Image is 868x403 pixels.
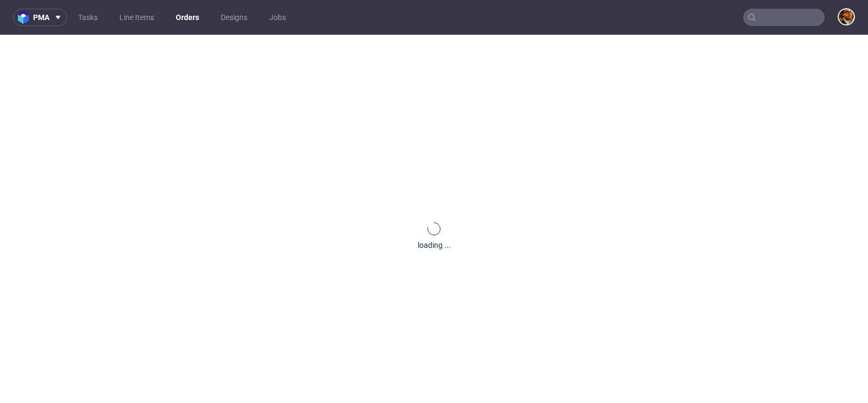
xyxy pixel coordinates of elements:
[214,9,254,26] a: Designs
[263,9,292,26] a: Jobs
[113,9,161,26] a: Line Items
[169,9,206,26] a: Orders
[33,14,49,21] span: pma
[839,9,854,24] img: Matteo Corsico
[418,240,451,251] div: loading ...
[13,9,67,26] button: pma
[18,11,33,24] img: logo
[72,9,104,26] a: Tasks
